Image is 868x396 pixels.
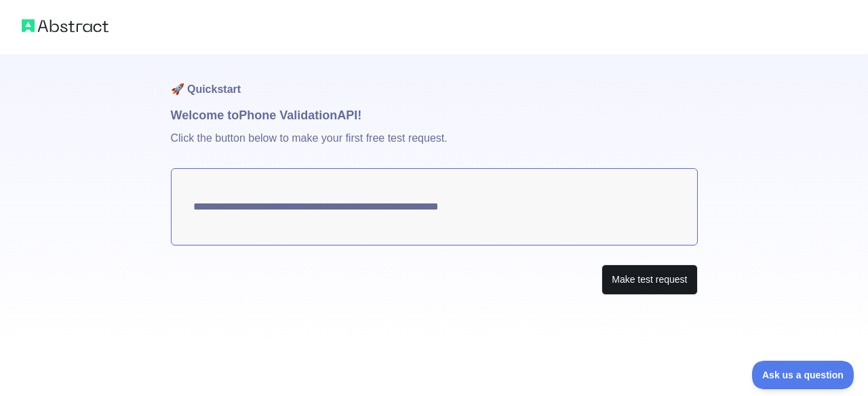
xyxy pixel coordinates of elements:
[171,106,698,125] h1: Welcome to Phone Validation API!
[171,54,698,106] h1: 🚀 Quickstart
[752,361,854,389] iframe: Toggle Customer Support
[601,264,697,295] button: Make test request
[22,16,108,35] img: Abstract logo
[171,125,698,168] p: Click the button below to make your first free test request.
